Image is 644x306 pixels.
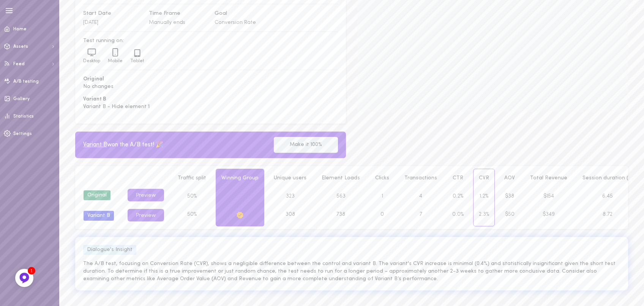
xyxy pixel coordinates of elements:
span: Time Frame [149,9,207,18]
span: $349 [543,212,555,217]
span: Gallery [13,97,30,101]
span: Original [83,75,338,83]
span: 0.0% [452,212,464,217]
span: A/B testing [13,79,39,84]
span: Variant B - Hide element 1 [83,103,338,111]
span: 308 [286,212,295,217]
span: 0.2% [453,193,463,199]
span: 2.3% [479,212,489,217]
span: Variant B [83,96,338,103]
span: 50% [187,212,197,217]
span: Feed [13,62,25,66]
span: Test running on: [83,37,338,45]
span: Transactions [404,175,437,181]
span: Traffic split [178,175,206,181]
button: Preview [128,209,164,221]
span: $38 [505,193,514,199]
span: 738 [336,212,345,217]
div: Original [84,190,110,200]
button: Preview [128,189,164,201]
span: The A/B test, focusing on Conversion Rate (CVR), shows a negligible difference between the contro... [83,260,620,282]
span: $154 [543,193,554,199]
span: Session duration (s) [582,175,632,181]
span: AOV [504,175,515,181]
span: Winning Group [221,175,259,181]
div: Dialogue's Insight [83,245,136,255]
span: 6.45 [602,193,613,199]
span: Assets [13,44,28,49]
span: Unique users [274,175,306,181]
span: 323 [286,193,295,199]
div: Variant B [84,211,114,221]
div: won the A/B test! 🎉 [83,140,163,150]
span: Manually ends [149,20,185,25]
span: CVR [479,175,489,181]
span: Total Revenue [530,175,567,181]
span: 50% [187,193,197,199]
span: Clicks [375,175,389,181]
span: Element Loads [322,175,360,181]
span: Tablet [130,59,144,63]
span: 8.72 [603,212,612,217]
span: Goal [215,9,273,18]
span: $50 [505,212,515,217]
div: 1 [28,267,35,275]
span: Home [13,27,27,31]
span: Conversion Rate [215,20,256,25]
span: 563 [336,193,346,199]
img: Feedback Button [19,272,30,284]
span: 7 [420,212,422,217]
span: 1.2% [480,193,488,199]
span: Variant B [83,142,107,148]
span: Start Date [83,9,141,18]
span: No changes [83,83,338,91]
span: CTR [453,175,463,181]
button: Make it 100% [274,137,338,153]
span: Desktop [83,59,100,63]
span: [DATE] [83,20,98,25]
span: 1 [382,193,383,199]
span: 4 [419,193,422,199]
span: Mobile [108,59,123,63]
span: Settings [13,132,32,136]
span: 0 [380,212,384,217]
span: Statistics [13,114,34,119]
